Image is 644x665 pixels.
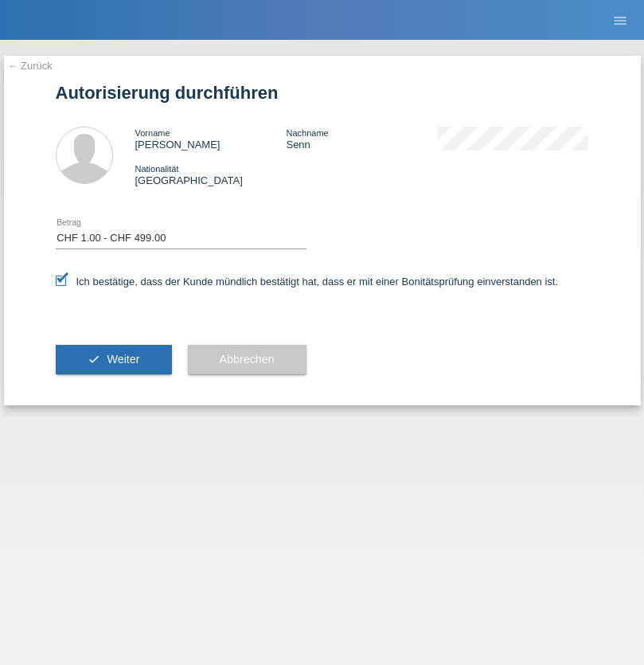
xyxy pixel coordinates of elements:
[612,13,628,29] i: menu
[135,127,287,151] div: [PERSON_NAME]
[107,353,139,366] span: Weiter
[220,353,275,366] span: Abbrechen
[135,164,179,174] span: Nationalität
[604,15,636,25] a: menu
[56,276,559,288] label: Ich bestätige, dass der Kunde mündlich bestätigt hat, dass er mit einer Bonitätsprüfung einversta...
[88,353,100,366] i: check
[135,162,287,186] div: [GEOGRAPHIC_DATA]
[286,128,328,138] span: Nachname
[286,127,437,151] div: Senn
[135,128,170,138] span: Vorname
[56,345,172,375] button: check Weiter
[188,345,306,375] button: Abbrechen
[8,60,53,72] a: ← Zurück
[56,83,589,103] h1: Autorisierung durchführen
